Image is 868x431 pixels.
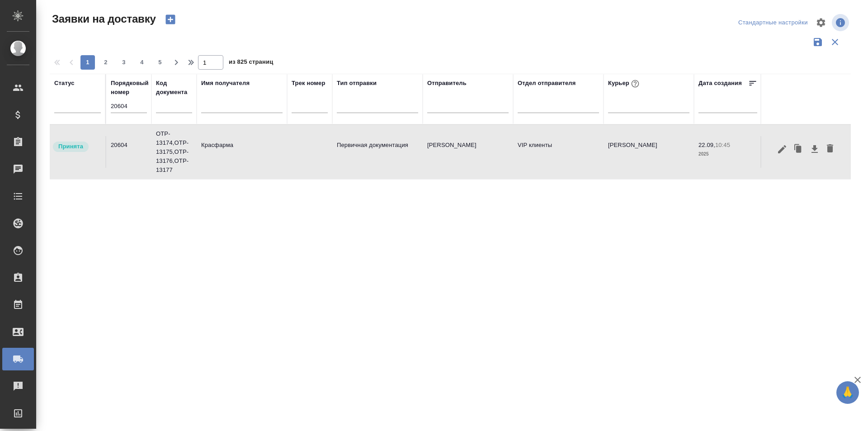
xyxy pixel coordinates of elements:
span: Посмотреть информацию [832,14,851,31]
span: 4 [135,58,149,67]
div: split button [736,16,810,30]
td: Первичная документация [332,136,423,168]
div: Курьер [608,78,641,90]
div: Отдел отправителя [518,79,576,88]
td: 20604 [106,136,151,168]
button: 4 [135,55,149,70]
span: Настроить таблицу [810,12,832,33]
button: Редактировать [774,141,790,158]
div: Тип отправки [337,79,377,88]
button: При выборе курьера статус заявки автоматически поменяется на «Принята» [629,78,641,90]
button: Клонировать [790,141,807,158]
button: Скачать [807,141,822,158]
span: 5 [153,58,167,67]
span: из 825 страниц [229,57,273,70]
p: 10:45 [715,142,730,148]
p: 22.09, [698,142,715,148]
span: 🙏 [840,383,855,402]
div: Трек номер [292,79,325,88]
button: 3 [117,55,131,70]
div: Отправитель [427,79,467,88]
div: Курьер назначен [52,141,101,153]
div: Код документа [156,79,192,97]
button: 2 [99,55,113,70]
p: Принята [58,142,83,151]
div: Дата создания [698,79,742,88]
td: [PERSON_NAME] [604,136,694,168]
td: VIP клиенты [513,136,604,168]
td: Красфарма [197,136,287,168]
div: Статус [54,79,75,88]
button: Удалить [822,141,838,158]
button: Сбросить фильтры [826,33,844,51]
div: Порядковый номер [111,79,149,97]
td: OTP-13174,OTP-13175,OTP-13176,OTP-13177 [151,125,197,179]
button: 🙏 [836,381,859,404]
button: 5 [153,55,167,70]
button: Сохранить фильтры [809,33,826,51]
span: 2 [99,58,113,67]
p: 2025 [698,150,757,159]
span: 3 [117,58,131,67]
div: Имя получателя [201,79,250,88]
button: Создать [160,12,181,27]
span: Заявки на доставку [50,12,156,26]
td: [PERSON_NAME] [423,136,513,168]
